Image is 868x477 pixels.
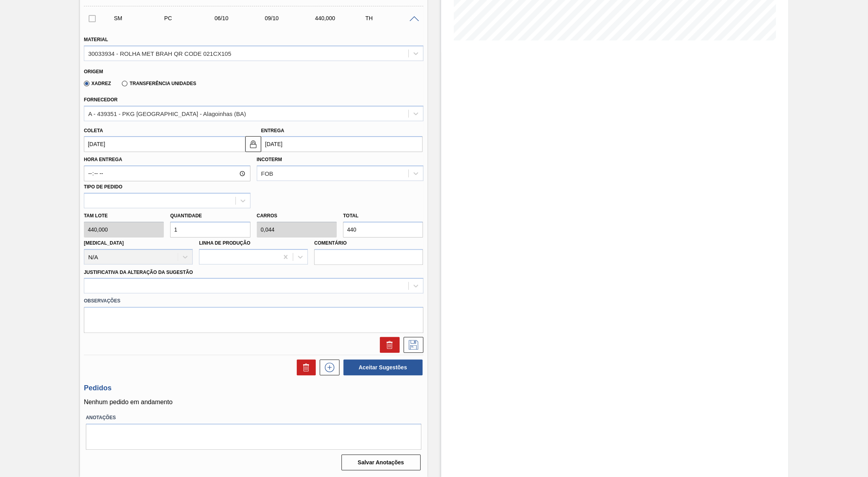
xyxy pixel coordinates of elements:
label: Coleta [84,128,103,133]
div: Nova sugestão [316,359,339,375]
button: locked [245,136,261,152]
div: Pedido de Compra [162,15,219,21]
div: Salvar Sugestão [400,337,423,353]
div: 30033934 - ROLHA MET BRAH QR CODE 021CX105 [88,50,231,57]
label: Xadrez [84,81,111,86]
label: Observações [84,295,423,307]
div: FOB [261,170,273,177]
label: Entrega [261,128,284,133]
div: 440,000 [313,15,370,21]
label: Hora Entrega [84,154,250,165]
label: Fornecedor [84,97,118,103]
label: Material [84,37,108,42]
button: Salvar Anotações [341,454,421,470]
label: Tipo de pedido [84,184,122,190]
div: Aceitar Sugestões [339,359,423,376]
div: Excluir Sugestões [293,359,316,375]
label: Incoterm [257,157,282,162]
div: TH [363,15,420,21]
label: Comentário [314,238,423,249]
div: Sugestão Manual [112,15,169,21]
label: Carros [257,213,277,219]
label: Transferência Unidades [122,81,196,86]
label: [MEDICAL_DATA] [84,240,124,246]
label: Quantidade [170,213,202,219]
div: 09/10/2025 [263,15,319,21]
label: Total [343,213,358,219]
label: Tam lote [84,210,164,222]
h3: Pedidos [84,384,423,392]
div: 06/10/2025 [212,15,269,21]
label: Justificativa da Alteração da Sugestão [84,270,193,275]
input: dd/mm/yyyy [84,136,245,152]
label: Origem [84,69,103,74]
div: Excluir Sugestão [376,337,400,353]
button: Aceitar Sugestões [343,359,423,375]
div: A - 439351 - PKG [GEOGRAPHIC_DATA] - Alagoinhas (BA) [88,110,246,117]
p: Nenhum pedido em andamento [84,399,423,406]
input: dd/mm/yyyy [261,136,423,152]
label: Linha de Produção [199,240,250,246]
img: locked [248,139,258,149]
label: Anotações [86,412,421,424]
